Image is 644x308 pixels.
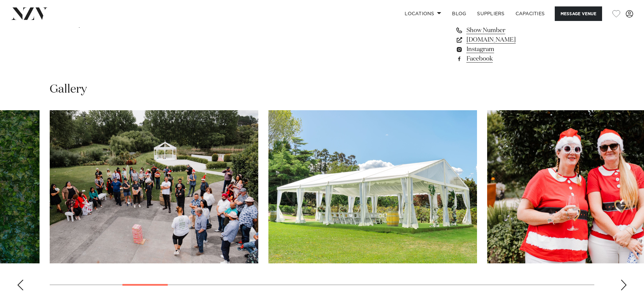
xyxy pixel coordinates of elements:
[455,45,566,54] a: Instagram
[447,6,472,21] a: BLOG
[455,35,566,45] a: [DOMAIN_NAME]
[268,110,477,263] swiper-slide: 6 / 30
[455,54,566,64] a: Facebook
[455,26,566,35] a: Show Number
[50,110,258,263] swiper-slide: 5 / 30
[399,6,447,21] a: Locations
[555,6,602,21] button: Message Venue
[472,6,510,21] a: SUPPLIERS
[510,6,550,21] a: Capacities
[11,7,48,20] img: nzv-logo.png
[50,82,87,97] h2: Gallery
